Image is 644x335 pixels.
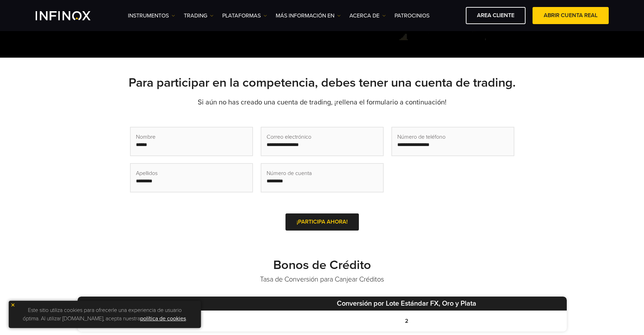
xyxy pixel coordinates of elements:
[247,297,567,311] th: Conversión por Lote Estándar FX, Oro y Plata
[10,303,15,307] img: yellow close icon
[267,169,312,177] span: Número de cuenta
[222,12,267,20] a: PLATAFORMAS
[395,12,429,20] a: Patrocinios
[533,7,609,24] a: ABRIR CUENTA REAL
[247,311,567,332] td: 2
[140,315,186,322] a: política de cookies
[397,133,446,141] span: Número de teléfono
[184,12,214,20] a: TRADING
[273,257,371,272] strong: Bonos de Crédito
[128,12,175,20] a: Instrumentos
[349,12,386,20] a: ACERCA DE
[466,7,526,24] a: AREA CLIENTE
[78,97,567,107] p: Si aún no has creado una cuenta de trading, ¡rellena el formulario a continuación!
[78,275,567,284] p: Tasa de Conversión para Canjear Créditos
[136,169,158,177] span: Apellidos
[136,133,155,141] span: Nombre
[276,12,341,20] a: Más información en
[267,133,311,141] span: Correo electrónico
[129,75,516,90] strong: Para participar en la competencia, debes tener una cuenta de trading.
[78,297,247,311] th: [GEOGRAPHIC_DATA]
[36,11,107,20] a: INFINOX Logo
[12,304,197,325] p: Este sitio utiliza cookies para ofrecerle una experiencia de usuario óptima. Al utilizar [DOMAIN_...
[285,213,359,231] a: ¡PARTICIPA AHORA!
